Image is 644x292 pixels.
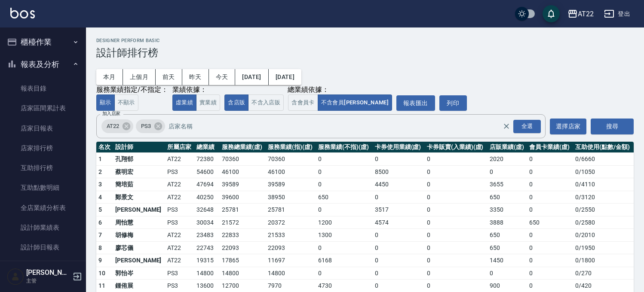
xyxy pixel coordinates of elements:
td: 0 [373,191,425,204]
a: 設計師業績分析表 [3,257,83,277]
a: 店家日報表 [3,119,83,138]
td: PS3 [165,267,194,280]
span: 11 [98,282,106,289]
td: 0 [373,229,425,242]
h5: [PERSON_NAME] [26,268,70,277]
td: 0 / 2580 [573,216,634,229]
td: 46100 [220,165,266,178]
td: AT22 [165,254,194,267]
td: 650 [488,241,527,254]
td: 70360 [266,153,316,166]
td: 0 [527,267,573,280]
td: 3350 [488,204,527,216]
td: 32648 [194,204,220,216]
td: 17865 [220,254,266,267]
button: 虛業績 [172,94,196,111]
th: 互助使用(點數/金額) [573,142,634,153]
button: 搜尋 [591,119,634,134]
td: 19315 [194,254,220,267]
button: 報表匯出 [396,95,435,111]
button: 本月 [96,69,123,85]
span: PS3 [136,122,156,131]
button: [DATE] [235,69,268,85]
td: 0 [425,165,488,178]
td: 47694 [194,178,220,191]
td: 0 [316,204,372,216]
span: AT22 [101,122,124,131]
td: 39600 [220,191,266,204]
td: 0 [527,229,573,242]
td: 650 [316,191,372,204]
td: 0 [527,178,573,191]
span: 9 [98,257,102,264]
label: 加入店家 [102,110,120,117]
h3: 設計師排行榜 [96,47,634,59]
td: PS3 [165,204,194,216]
th: 設計師 [113,142,165,153]
td: 0 [425,229,488,242]
td: 38950 [266,191,316,204]
th: 卡券使用業績(虛) [373,142,425,153]
td: 25781 [266,204,316,216]
td: 周怡慧 [113,216,165,229]
td: [PERSON_NAME] [113,254,165,267]
button: 昨天 [182,69,209,85]
div: AT22 [101,119,133,133]
td: 1300 [316,229,372,242]
div: 服務業績指定/不指定： [96,85,168,94]
td: 0 / 3120 [573,191,634,204]
td: 0 [488,165,527,178]
div: AT22 [578,9,594,19]
a: 設計師日報表 [3,237,83,257]
td: 30034 [194,216,220,229]
td: AT22 [165,229,194,242]
td: 4574 [373,216,425,229]
td: 孔翔郁 [113,153,165,166]
span: 7 [98,231,102,238]
th: 店販業績(虛) [488,142,527,153]
td: 21533 [266,229,316,242]
td: 39589 [220,178,266,191]
th: 總業績 [194,142,220,153]
td: 0 [373,267,425,280]
td: 0 [488,267,527,280]
td: 0 / 1950 [573,241,634,254]
button: 不含入店販 [248,94,284,111]
td: 鄭景文 [113,191,165,204]
span: 4 [98,194,102,201]
td: 6168 [316,254,372,267]
td: 3517 [373,204,425,216]
button: 含店販 [224,94,248,111]
td: 1200 [316,216,372,229]
button: 不顯示 [114,94,138,111]
div: 總業績依據： [224,85,392,94]
td: 0 / 1050 [573,165,634,178]
td: 0 [373,241,425,254]
div: PS3 [136,119,165,133]
button: 今天 [209,69,236,85]
button: 不含會員[PERSON_NAME] [318,94,392,111]
td: PS3 [165,216,194,229]
td: 22833 [220,229,266,242]
img: Logo [10,8,35,18]
td: 0 / 6660 [573,153,634,166]
td: 46100 [266,165,316,178]
th: 名次 [96,142,113,153]
p: 主管 [26,277,70,285]
td: 0 / 270 [573,267,634,280]
td: 650 [527,216,573,229]
span: 2 [98,168,102,175]
td: 1450 [488,254,527,267]
img: Person [7,268,24,285]
button: 報表及分析 [3,53,83,76]
td: 3655 [488,178,527,191]
button: [DATE] [269,69,301,85]
td: 22093 [220,241,266,254]
td: 3888 [488,216,527,229]
th: 所屬店家 [165,142,194,153]
td: 23483 [194,229,220,242]
a: 全店業績分析表 [3,198,83,218]
td: 0 [425,178,488,191]
td: 0 [316,165,372,178]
